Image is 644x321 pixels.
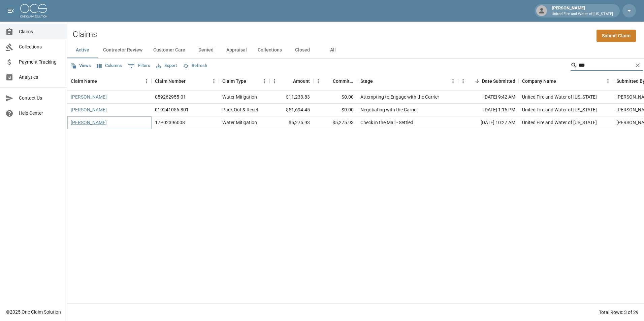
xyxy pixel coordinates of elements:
[333,72,354,91] div: Committed Amount
[191,42,221,58] button: Denied
[222,119,257,126] div: Water Mitigation
[633,60,643,70] button: Clear
[155,72,186,91] div: Claim Number
[287,42,318,58] button: Closed
[373,76,382,86] button: Sort
[269,91,313,104] div: $11,233.83
[67,42,644,58] div: dynamic tabs
[458,91,519,104] div: [DATE] 9:42 AM
[19,95,62,102] span: Contact Us
[552,11,613,17] p: United Fire and Water of [US_STATE]
[155,61,179,71] button: Export
[97,76,106,86] button: Sort
[186,76,195,86] button: Sort
[252,42,287,58] button: Collections
[323,76,333,86] button: Sort
[259,76,269,86] button: Menu
[19,74,62,81] span: Analytics
[19,110,62,117] span: Help Center
[313,76,323,86] button: Menu
[222,94,257,100] div: Water Mitigation
[269,72,313,91] div: Amount
[95,61,124,71] button: Select columns
[148,42,191,58] button: Customer Care
[549,5,616,17] div: [PERSON_NAME]
[360,94,439,100] div: Attempting to Engage with the Carrier
[571,60,643,72] div: Search
[269,116,313,129] div: $5,275.93
[522,119,597,126] div: United Fire and Water of Louisiana
[155,119,185,126] div: 17P02396008
[4,4,18,17] button: open drawer
[522,106,597,113] div: United Fire and Water of Louisiana
[522,94,597,100] div: United Fire and Water of Louisiana
[458,104,519,116] div: [DATE] 1:16 PM
[19,43,62,50] span: Collections
[246,76,256,86] button: Sort
[73,30,97,39] h2: Claims
[209,76,219,86] button: Menu
[152,72,219,91] div: Claim Number
[357,72,458,91] div: Stage
[318,42,348,58] button: All
[269,76,280,86] button: Menu
[458,116,519,129] div: [DATE] 10:27 AM
[293,72,310,91] div: Amount
[556,76,566,86] button: Sort
[67,42,98,58] button: Active
[360,72,373,91] div: Stage
[313,104,357,116] div: $0.00
[482,72,515,91] div: Date Submitted
[269,104,313,116] div: $51,694.45
[597,30,636,42] a: Submit Claim
[19,28,62,35] span: Claims
[98,42,148,58] button: Contractor Review
[71,94,107,100] a: [PERSON_NAME]
[71,106,107,113] a: [PERSON_NAME]
[458,72,519,91] div: Date Submitted
[522,72,556,91] div: Company Name
[519,72,613,91] div: Company Name
[71,72,97,91] div: Claim Name
[603,76,613,86] button: Menu
[313,91,357,104] div: $0.00
[126,61,152,71] button: Show filters
[599,309,639,316] div: Total Rows: 3 of 29
[458,76,468,86] button: Menu
[222,72,246,91] div: Claim Type
[71,119,107,126] a: [PERSON_NAME]
[221,42,252,58] button: Appraisal
[181,61,209,71] button: Refresh
[67,72,152,91] div: Claim Name
[69,61,93,71] button: Views
[20,4,47,17] img: ocs-logo-white-transparent.png
[155,94,186,100] div: 059262955-01
[313,72,357,91] div: Committed Amount
[6,309,61,315] div: © 2025 One Claim Solution
[473,76,482,86] button: Sort
[313,116,357,129] div: $5,275.93
[284,76,293,86] button: Sort
[360,106,418,113] div: Negotiating with the Carrier
[448,76,458,86] button: Menu
[141,76,152,86] button: Menu
[155,106,189,113] div: 019241056-801
[19,59,62,66] span: Payment Tracking
[360,119,413,126] div: Check in the Mail - Settled
[219,72,269,91] div: Claim Type
[222,106,258,113] div: Pack Out & Reset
